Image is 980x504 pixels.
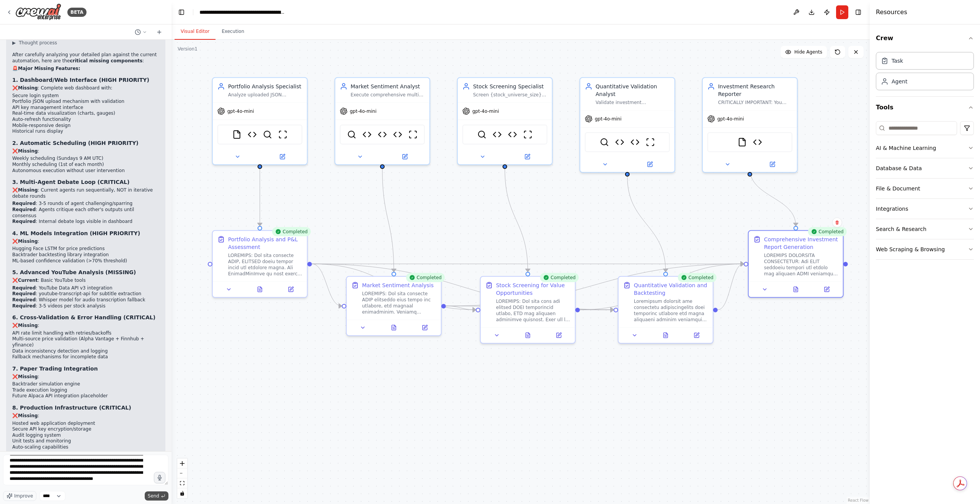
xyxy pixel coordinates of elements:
li: Monthly scheduling (1st of each month) [12,162,159,168]
button: View output [649,331,682,340]
div: Quantitative Validation Analyst [596,83,670,98]
button: Open in side panel [383,152,426,161]
button: AI & Machine Learning [876,138,974,158]
strong: Major Missing Features: [18,66,80,71]
button: Improve [3,491,36,501]
li: Portfolio JSON upload mechanism with validation [12,99,159,105]
p: ❌ : [12,413,159,419]
img: FileReadTool [232,130,242,139]
button: View output [243,285,276,294]
button: ▶Thought process [12,40,57,46]
strong: Required [12,219,36,224]
strong: Missing [18,187,38,193]
button: View output [511,331,544,340]
g: Edge from ac6d4e81-fafe-489b-91b5-e163ec0f6fd5 to cb89bd6a-698d-4027-af32-f84e04dfda9b [446,302,476,314]
button: Start a new chat [153,28,165,37]
div: Market Sentiment Analyst [351,83,425,90]
strong: Missing [18,239,38,244]
li: : Internal debate logs visible in dashboard [12,219,159,225]
strong: 6. Cross-Validation & Error Handling (CRITICAL) [12,314,155,320]
div: BETA [67,8,87,17]
div: Stock Screening SpecialistScreen {stock_universe_size} stocks to identify the top 10 undervalued ... [457,77,553,165]
div: Investment Research ReporterCRITICALLY IMPORTANT: You must ACTUALLY COMPILE and OUTPUT the comple... [702,77,798,173]
strong: Required [12,285,36,291]
button: Visual Editor [175,24,216,40]
div: CompletedComprehensive Investment Report GenerationLOREMIPS DOLORSITA CONSECTETUR: Adi ELIT seddo... [748,230,844,298]
div: Portfolio Analysis and P&L Assessment [228,236,302,251]
g: Edge from 9c6b47ab-1e1c-43ea-9bdb-f09f5e7d6001 to 0bf5f684-174f-49ac-b907-089078b6060e [624,176,670,272]
div: Completed [678,273,716,282]
button: Open in side panel [813,285,840,294]
div: Validate investment recommendations through rigorous backtesting, statistical analysis, and risk ... [596,99,670,106]
span: gpt-4o-mini [717,116,744,122]
g: Edge from 2a097b41-907e-4957-ba1b-dddf8b601514 to ac6d4e81-fafe-489b-91b5-e163ec0f6fd5 [312,260,342,310]
button: Open in side panel [278,285,304,294]
span: Thought process [19,40,57,46]
img: AlphaVantage Stock Tool [248,130,257,139]
button: File & Document [876,179,974,198]
strong: Missing [18,85,38,91]
li: Trade execution logging [12,387,159,393]
strong: Current [18,278,38,283]
div: Stock Screening Specialist [473,83,547,90]
li: Secure login system [12,93,159,99]
img: AlphaVantage Stock Tool [615,138,624,147]
li: Multi-source price validation (Alpha Vantage + Finnhub + yfinance) [12,336,159,348]
div: Completed [272,227,310,236]
strong: Required [12,207,36,212]
div: Task [892,57,903,65]
g: Edge from c1073b3d-4786-4493-af8b-5409912b280c to cb89bd6a-698d-4027-af32-f84e04dfda9b [501,169,532,272]
button: Open in side panel [412,323,438,332]
strong: 2. Automatic Scheduling (HIGH PRIORITY) [12,140,139,146]
div: Completed [808,227,846,236]
li: Autonomous execution without user intervention [12,168,159,174]
li: Real-time data visualization (charts, gauges) [12,111,159,117]
img: ScrapeWebsiteTool [523,130,532,139]
button: Crew [876,28,974,49]
strong: 5. Advanced YouTube Analysis (MISSING) [12,269,136,275]
li: Backtrader backtesting library integration [12,252,159,258]
g: Edge from cb89bd6a-698d-4027-af32-f84e04dfda9b to 0bf5f684-174f-49ac-b907-089078b6060e [580,306,614,314]
strong: Required [12,201,36,206]
div: Analyze uploaded JSON portfolio data to calculate real-time profit & loss using multiple price so... [228,92,302,98]
strong: 7. Paper Trading Integration [12,366,98,372]
li: Unit tests and monitoring [12,438,159,444]
button: Hide right sidebar [853,7,864,18]
div: Agent [892,78,907,85]
strong: 8. Production Infrastructure (CRITICAL) [12,405,131,411]
button: Integrations [876,199,974,219]
img: Backtrader Risk Analysis Tool [630,138,640,147]
li: Hugging Face LSTM for price predictions [12,246,159,252]
button: Delete node [832,218,842,228]
strong: critical missing components [70,58,142,63]
div: Stock Screening for Value Opportunities [496,281,570,297]
li: Audit logging system [12,432,159,439]
img: ScrapeWebsiteTool [408,130,418,139]
button: toggle interactivity [177,488,187,498]
li: Auto-scaling capabilities [12,444,159,450]
a: React Flow attribution [848,498,869,502]
p: ❌ : Basic YouTube tools [12,278,159,284]
strong: Missing [18,148,38,154]
img: NewsAPI Tool [363,130,372,139]
g: Edge from 0bf5f684-174f-49ac-b907-089078b6060e to aec9bb21-f6d8-4828-b54b-25de2edf5ce3 [718,260,744,314]
div: Version 1 [178,46,198,52]
button: Execution [216,24,250,40]
span: gpt-4o-mini [472,108,499,114]
button: Open in side panel [506,152,549,161]
strong: Missing [18,413,38,418]
li: Future Alpaca API integration placeholder [12,393,159,399]
span: gpt-4o-mini [227,108,254,114]
p: ❌ : [12,374,159,380]
div: Completed [540,273,578,282]
strong: Missing [18,323,38,328]
img: YouTube Stock Analysis Tool [393,130,402,139]
li: : youtube-transcript-api for subtitle extraction [12,291,159,297]
img: AlphaVantage Stock Tool [493,130,502,139]
li: Auto-refresh functionality [12,117,159,123]
g: Edge from cb89bd6a-698d-4027-af32-f84e04dfda9b to aec9bb21-f6d8-4828-b54b-25de2edf5ce3 [580,260,744,314]
span: Improve [14,493,33,499]
img: ScrapeWebsiteTool [646,138,655,147]
span: ▶ [12,40,16,46]
li: API key management interface [12,105,159,111]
